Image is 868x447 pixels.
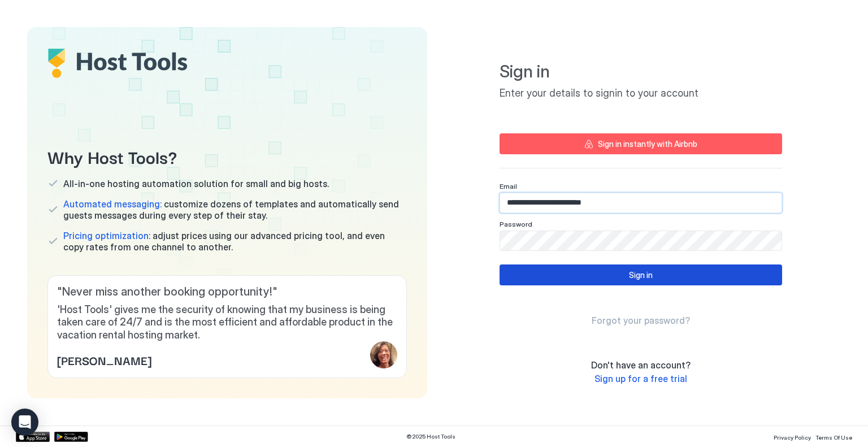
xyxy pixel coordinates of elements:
div: Sign in [629,269,653,281]
span: Don't have an account? [591,359,691,371]
span: Sign in [500,61,782,83]
span: Why Host Tools? [47,144,407,169]
span: Forgot your password? [592,315,690,326]
div: Sign in instantly with Airbnb [598,138,697,150]
span: customize dozens of templates and automatically send guests messages during every step of their s... [63,198,407,221]
a: Forgot your password? [592,315,690,327]
a: Sign up for a free trial [594,373,687,385]
span: Email [500,182,517,190]
div: profile [370,341,397,368]
a: App Store [16,432,50,442]
span: Sign up for a free trial [594,373,687,384]
span: Enter your details to signin to your account [500,87,782,100]
div: Open Intercom Messenger [11,409,38,436]
span: All-in-one hosting automation solution for small and big hosts. [63,178,329,189]
span: " Never miss another booking opportunity! " [57,285,397,299]
span: Automated messaging: [63,198,162,210]
input: Input Field [500,231,782,250]
span: © 2025 Host Tools [406,433,455,440]
a: Google Play Store [54,432,88,442]
a: Terms Of Use [815,431,852,442]
span: Privacy Policy [774,434,811,441]
span: adjust prices using our advanced pricing tool, and even copy rates from one channel to another. [63,230,407,253]
span: Terms Of Use [815,434,852,441]
span: Password [500,220,532,228]
button: Sign in instantly with Airbnb [500,133,782,154]
a: Privacy Policy [774,431,811,442]
span: [PERSON_NAME] [57,351,151,368]
input: Input Field [500,193,782,212]
span: 'Host Tools' gives me the security of knowing that my business is being taken care of 24/7 and is... [57,303,397,342]
button: Sign in [500,264,782,285]
span: Pricing optimization: [63,230,150,241]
